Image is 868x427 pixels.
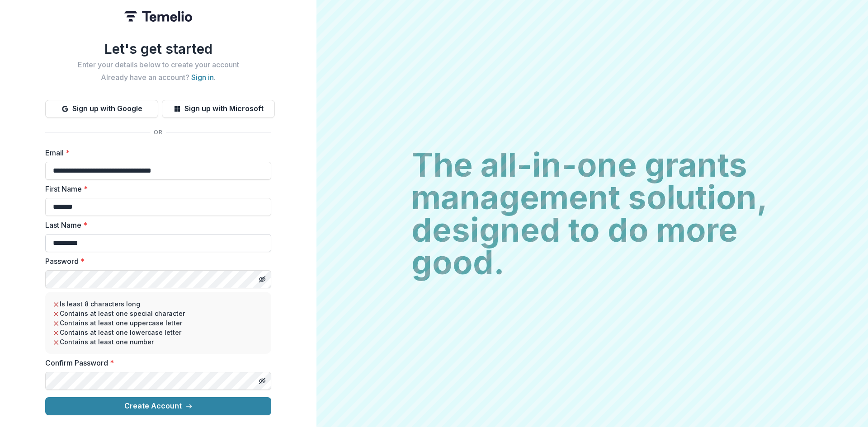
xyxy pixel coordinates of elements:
button: Toggle password visibility [255,374,269,388]
img: Temelio [124,11,192,22]
li: Contains at least one uppercase letter [52,318,264,328]
li: Contains at least one special character [52,309,264,318]
button: Create Account [45,397,271,415]
li: Is least 8 characters long [52,299,264,309]
button: Sign up with Microsoft [162,100,275,118]
a: Sign in [191,73,214,82]
label: Confirm Password [45,357,266,368]
h2: Enter your details below to create your account [45,61,271,69]
li: Contains at least one lowercase letter [52,328,264,337]
button: Toggle password visibility [255,272,269,286]
label: Password [45,256,266,267]
button: Sign up with Google [45,100,158,118]
label: Email [45,147,266,158]
h1: Let's get started [45,41,271,57]
h2: Already have an account? . [45,73,271,82]
label: Last Name [45,220,266,230]
label: First Name [45,183,266,194]
li: Contains at least one number [52,337,264,347]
